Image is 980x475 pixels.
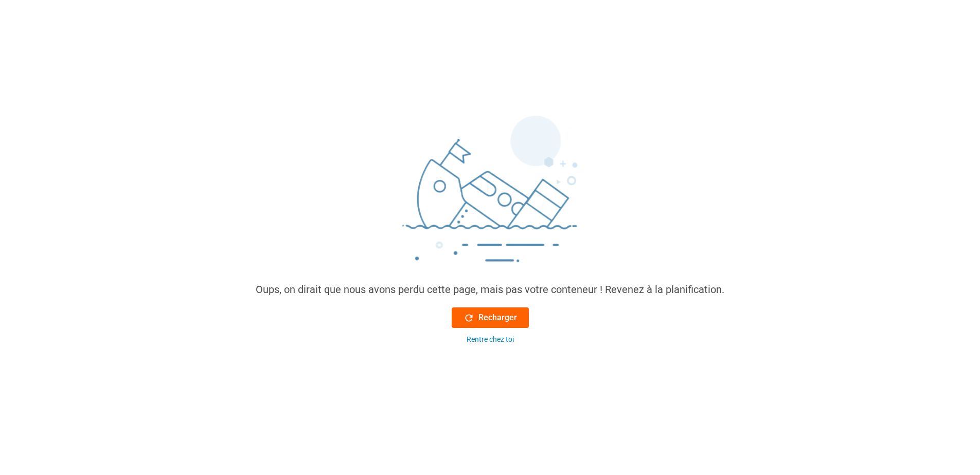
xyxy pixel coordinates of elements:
font: Recharger [478,312,517,324]
img: sinking_ship.png [336,111,645,282]
button: Recharger [452,307,529,328]
div: Rentre chez toi [467,334,514,345]
button: Rentre chez toi [452,334,529,345]
div: Oups, on dirait que nous avons perdu cette page, mais pas votre conteneur ! Revenez à la planific... [256,282,724,297]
